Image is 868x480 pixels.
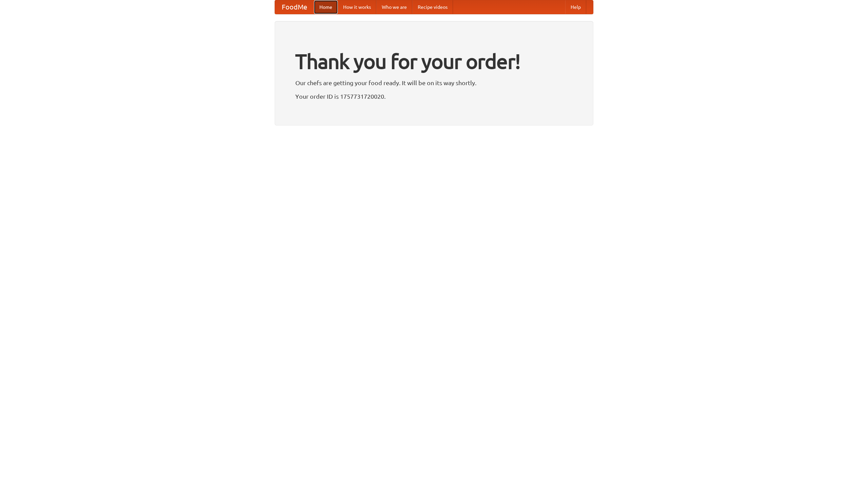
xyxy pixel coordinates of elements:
[275,0,314,14] a: FoodMe
[295,45,573,78] h1: Thank you for your order!
[295,78,573,88] p: Our chefs are getting your food ready. It will be on its way shortly.
[314,0,338,14] a: Home
[565,0,586,14] a: Help
[295,91,573,101] p: Your order ID is 1757731720020.
[338,0,376,14] a: How it works
[376,0,412,14] a: Who we are
[412,0,453,14] a: Recipe videos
